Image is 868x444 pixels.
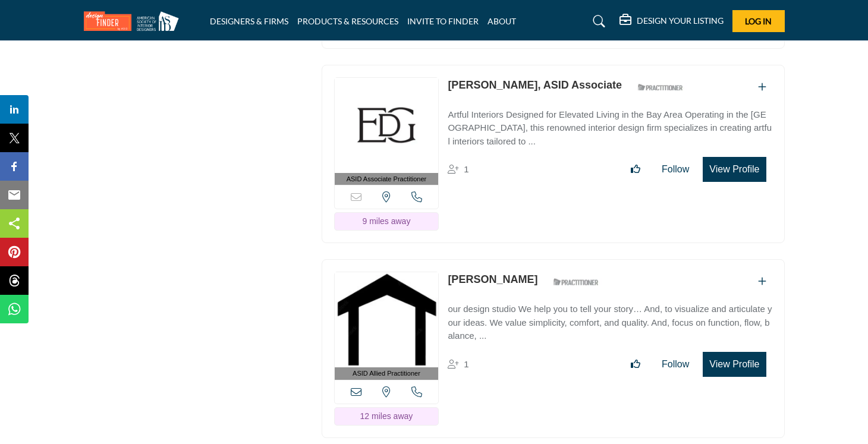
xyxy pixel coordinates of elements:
a: our design studio We help you to tell your story… And, to visualize and articulate your ideas. We... [448,295,772,343]
p: Stefanie Cannizzo, ASID Associate [448,77,622,93]
a: ABOUT [488,16,516,26]
h5: DESIGN YOUR LISTING [637,15,724,26]
a: Search [581,12,613,31]
span: 12 miles away [360,411,413,421]
button: Log In [732,10,785,32]
span: ASID Associate Practitioner [347,174,427,184]
a: Add To List [758,276,766,286]
a: Add To List [758,82,766,92]
button: Like listing [623,352,648,376]
span: ASID Allied Practitioner [353,369,420,379]
a: DESIGNERS & FIRMS [210,16,288,26]
button: View Profile [703,157,766,182]
a: INVITE TO FINDER [407,16,479,26]
a: PRODUCTS & RESOURCES [297,16,398,26]
p: Artful Interiors Designed for Elevated Living in the Bay Area Operating in the [GEOGRAPHIC_DATA],... [448,108,772,149]
p: our design studio We help you to tell your story… And, to visualize and articulate your ideas. We... [448,303,772,343]
a: ASID Allied Practitioner [335,272,439,380]
div: Followers [448,357,468,371]
div: Followers [448,162,468,177]
button: Like listing [623,158,648,181]
span: 9 miles away [362,216,410,226]
img: ASID Qualified Practitioners Badge Icon [633,80,687,95]
img: Stefanie Cannizzo, ASID Associate [335,78,439,173]
p: Lisa Walsh [448,272,537,288]
img: Lisa Walsh [335,272,439,367]
a: ASID Associate Practitioner [335,78,439,185]
a: Artful Interiors Designed for Elevated Living in the Bay Area Operating in the [GEOGRAPHIC_DATA],... [448,101,772,149]
span: 1 [464,359,468,369]
button: Follow [654,352,697,376]
span: Log In [745,16,772,26]
a: [PERSON_NAME] [448,273,537,285]
a: [PERSON_NAME], ASID Associate [448,79,622,91]
span: 1 [464,164,468,174]
img: ASID Qualified Practitioners Badge Icon [549,275,602,289]
div: DESIGN YOUR LISTING [619,14,724,29]
button: View Profile [703,352,766,377]
button: Follow [654,158,697,181]
img: Site Logo [84,11,185,31]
